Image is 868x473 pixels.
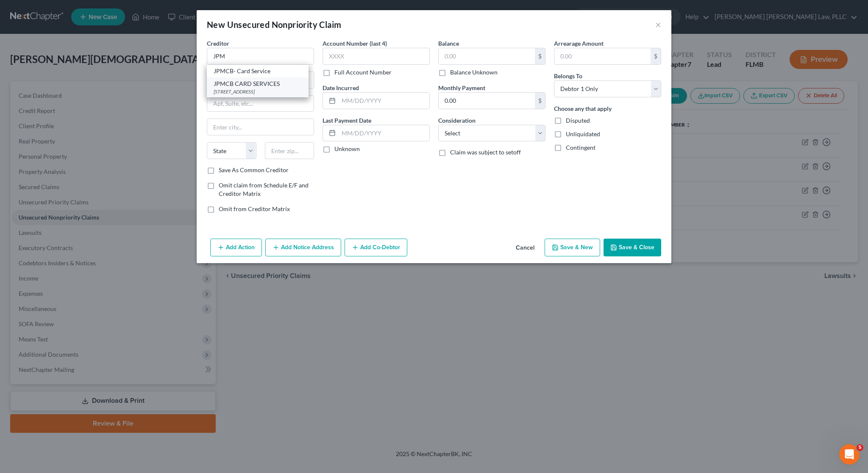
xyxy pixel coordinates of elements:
[339,93,429,109] input: MM/DD/YYYY
[207,96,314,112] input: Apt, Suite, etc...
[535,48,545,64] div: $
[207,19,341,30] div: New Unsecured Nonpriority Claim
[323,39,387,48] label: Account Number (last 4)
[554,48,651,64] input: 0.00
[210,239,262,256] button: Add Action
[214,80,302,88] div: JPMCB CARD SERVICES
[207,48,314,65] input: Search creditor by name...
[439,93,535,109] input: 0.00
[857,444,863,451] span: 5
[554,39,604,48] label: Arrearage Amount
[219,205,290,212] span: Omit from Creditor Matrix
[566,117,590,124] span: Disputed
[651,48,661,64] div: $
[566,144,595,151] span: Contingent
[265,142,314,159] input: Enter zip...
[214,88,302,95] div: [STREET_ADDRESS]
[535,93,545,109] div: $
[265,239,341,256] button: Add Notice Address
[214,67,302,75] div: JPMCB- Card Service
[219,181,309,197] span: Omit claim from Schedule E/F and Creditor Matrix
[207,119,314,135] input: Enter city...
[604,239,661,256] button: Save & Close
[545,239,600,256] button: Save & New
[323,83,359,92] label: Date Incurred
[438,83,485,92] label: Monthly Payment
[339,125,429,141] input: MM/DD/YYYY
[438,116,476,125] label: Consideration
[554,72,582,80] span: Belongs To
[655,19,661,30] button: ×
[438,39,459,48] label: Balance
[334,68,392,77] label: Full Account Number
[509,239,541,256] button: Cancel
[219,166,289,174] label: Save As Common Creditor
[334,145,360,153] label: Unknown
[323,48,430,65] input: XXXX
[839,444,860,465] iframe: Intercom live chat
[566,130,600,137] span: Unliquidated
[450,68,498,77] label: Balance Unknown
[207,40,229,47] span: Creditor
[450,148,521,156] span: Claim was subject to setoff
[439,48,535,64] input: 0.00
[345,239,407,256] button: Add Co-Debtor
[323,116,371,125] label: Last Payment Date
[554,104,612,113] label: Choose any that apply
